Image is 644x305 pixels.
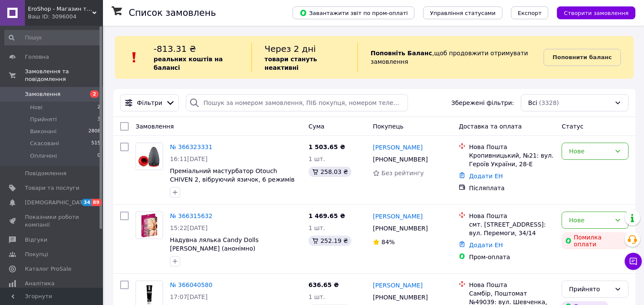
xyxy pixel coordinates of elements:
span: Каталог ProSale [25,265,71,273]
div: Помилка оплати [562,232,629,249]
div: Нове [569,215,611,225]
div: Кропивницький, №21: вул. Героїв України, 28-Е [469,151,555,168]
div: Прийнято [569,284,611,294]
span: Без рейтингу [381,170,424,176]
span: 0 [97,152,100,160]
div: смт. [STREET_ADDRESS]: вул. Перемоги, 34/14 [469,220,555,237]
button: Чат з покупцем [625,253,642,270]
div: 252.19 ₴ [308,236,351,246]
span: Головна [25,53,49,61]
span: 34 [82,199,91,206]
a: № 366040580 [170,281,212,288]
img: :exclamation: [128,51,141,64]
input: Пошук за номером замовлення, ПІБ покупця, номером телефону, Email, номером накладної [186,94,408,111]
span: 89 [91,199,101,206]
div: , щоб продовжити отримувати замовлення [357,43,544,72]
img: Фото товару [136,212,163,239]
span: Cума [308,123,324,130]
span: Повідомлення [25,170,67,177]
a: [PERSON_NAME] [373,281,423,290]
div: Пром-оплата [469,253,555,261]
button: Експорт [511,6,549,19]
span: Через 2 дні [265,44,316,54]
a: [PERSON_NAME] [373,143,423,152]
span: Виконані [30,128,57,135]
span: Замовлення [25,90,60,98]
span: Всі [528,99,537,107]
button: Завантажити звіт по пром-оплаті [293,6,414,19]
span: Відгуки [25,236,47,244]
span: [PHONE_NUMBER] [373,156,428,163]
span: [PHONE_NUMBER] [373,294,428,301]
span: Завантажити звіт по пром-оплаті [299,9,408,17]
span: [DEMOGRAPHIC_DATA] [25,199,88,206]
span: 2808 [88,128,100,135]
span: Статус [562,123,584,130]
span: Нові [30,104,42,111]
div: Післяплата [469,184,555,192]
a: Преміальний мастурбатор Otouch CHIVEN 2, вібруючий язичок, 6 режимів роботи, підігрів (анонімно) [170,167,295,191]
span: Скасовані [30,140,59,147]
span: -813.31 ₴ [154,44,196,54]
span: Покупці [25,251,48,258]
a: Додати ЕН [469,242,503,248]
span: 84% [381,239,395,245]
a: Надувна лялька Candy Dolls [PERSON_NAME] (анонімно) [170,236,259,252]
a: № 366315632 [170,212,212,219]
b: товари стануть неактивні [265,56,317,71]
span: 1 469.65 ₴ [308,212,345,219]
div: Нове [569,147,611,156]
a: Створити замовлення [548,9,635,16]
span: 2 [97,104,100,111]
a: Фото товару [136,212,163,239]
b: реальних коштів на балансі [154,56,223,71]
span: 636.65 ₴ [308,281,339,288]
span: 1 шт. [308,224,325,231]
b: Поповніть Баланс [371,50,432,57]
span: Фільтри [137,99,162,107]
span: 515 [91,140,100,147]
div: Нова Пошта [469,212,555,220]
span: 15:22[DATE] [170,224,208,231]
span: 1 шт. [308,155,325,162]
span: [PHONE_NUMBER] [373,225,428,232]
a: Поповнити баланс [544,49,621,66]
span: Оплачені [30,152,57,160]
a: Додати ЕН [469,173,503,179]
button: Створити замовлення [557,6,635,19]
button: Управління статусами [423,6,502,19]
h1: Список замовлень [129,8,216,18]
span: EroShop - Магазин товарів для дорослих [28,5,92,13]
span: 1 шт. [308,293,325,300]
span: 1 503.65 ₴ [308,144,345,150]
div: Нова Пошта [469,281,555,289]
div: Ваш ID: 3096004 [28,13,103,21]
span: 3 [97,116,100,123]
img: Фото товару [136,143,163,170]
span: Експорт [518,10,542,16]
span: Замовлення та повідомлення [25,68,103,83]
a: Фото товару [136,143,163,170]
span: 17:07[DATE] [170,293,208,300]
span: Аналітика [25,280,54,287]
span: Показники роботи компанії [25,213,79,229]
span: 2 [90,90,99,98]
a: [PERSON_NAME] [373,212,423,221]
span: Замовлення [136,123,174,130]
span: Управління статусами [430,10,496,16]
div: Нова Пошта [469,143,555,151]
span: Прийняті [30,116,57,123]
span: 16:11[DATE] [170,155,208,162]
span: Створити замовлення [564,10,629,16]
span: (3328) [539,99,559,106]
b: Поповнити баланс [553,54,612,60]
span: Покупець [373,123,403,130]
span: Збережені фільтри: [451,99,514,107]
a: № 366323331 [170,144,212,150]
input: Пошук [4,30,101,45]
span: Доставка та оплата [459,123,522,130]
div: 258.03 ₴ [308,167,351,177]
span: Товари та послуги [25,184,79,192]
